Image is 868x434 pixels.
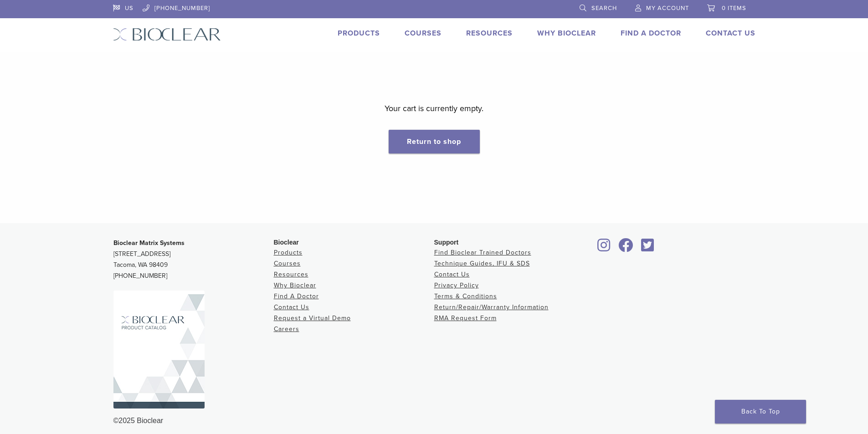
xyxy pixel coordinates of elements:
[638,244,657,253] a: Bioclear
[389,130,480,153] a: Return to shop
[434,239,459,246] span: Support
[621,29,681,38] a: Find A Doctor
[616,244,637,253] a: Bioclear
[434,303,549,311] a: Return/Repair/Warranty Information
[646,5,689,12] span: My Account
[113,238,274,281] p: [STREET_ADDRESS] Tacoma, WA 98409 [PHONE_NUMBER]
[274,292,319,300] a: Find A Doctor
[274,271,308,278] a: Resources
[434,281,479,289] a: Privacy Policy
[274,249,303,256] a: Products
[274,303,309,311] a: Contact Us
[274,281,316,289] a: Why Bioclear
[434,292,497,300] a: Terms & Conditions
[595,244,614,253] a: Bioclear
[537,29,596,38] a: Why Bioclear
[722,5,746,12] span: 0 items
[434,314,497,322] a: RMA Request Form
[274,314,351,322] a: Request a Virtual Demo
[274,260,301,267] a: Courses
[715,400,806,424] a: Back To Top
[385,102,483,115] p: Your cart is currently empty.
[274,239,299,246] span: Bioclear
[113,239,185,247] strong: Bioclear Matrix Systems
[405,29,442,38] a: Courses
[591,5,617,12] span: Search
[434,260,530,267] a: Technique Guides, IFU & SDS
[113,415,755,426] div: ©2025 Bioclear
[434,271,470,278] a: Contact Us
[338,29,380,38] a: Products
[706,29,755,38] a: Contact Us
[434,249,531,256] a: Find Bioclear Trained Doctors
[274,325,299,333] a: Careers
[113,28,221,41] img: Bioclear
[113,291,205,408] img: Bioclear
[466,29,513,38] a: Resources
